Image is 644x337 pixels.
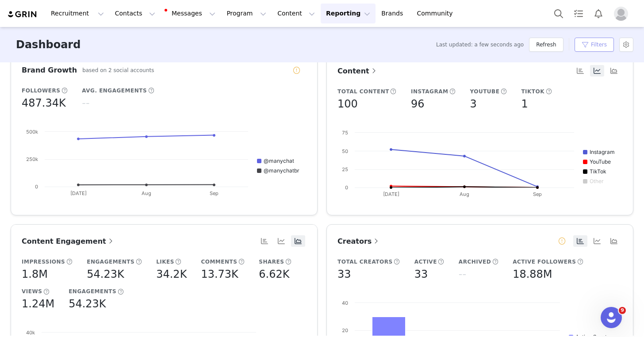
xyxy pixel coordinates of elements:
[470,96,476,112] h5: 3
[383,191,399,197] text: [DATE]
[87,258,134,266] h5: Engagements
[590,168,606,175] text: TikTok
[22,296,54,312] h5: 1.24M
[156,266,187,282] h5: 34.2K
[161,4,221,23] button: Messages
[459,258,491,266] h5: Archived
[412,4,462,23] a: Community
[259,266,289,282] h5: 6.62K
[549,4,568,23] button: Search
[321,4,376,23] button: Reporting
[22,87,60,95] h5: Followers
[221,4,272,23] button: Program
[22,258,65,266] h5: Impressions
[337,67,378,75] span: Content
[575,38,614,52] button: Filters
[337,236,380,247] a: Creators
[264,167,299,174] text: @manychatbr
[82,87,147,95] h5: Avg. Engagements
[142,190,151,196] text: Aug
[521,88,544,96] h5: TikTok
[201,266,238,282] h5: 13.73K
[521,96,528,112] h5: 1
[529,38,563,52] button: Refresh
[7,10,38,19] img: grin logo
[414,266,428,282] h5: 33
[414,258,437,266] h5: Active
[342,148,348,154] text: 50
[619,307,626,314] span: 9
[513,258,576,266] h5: Active Followers
[22,65,77,76] h3: Brand Growth
[337,266,351,282] h5: 33
[35,184,38,190] text: 0
[82,66,154,74] h5: based on 2 social accounts
[459,266,466,282] h5: --
[82,95,89,111] h5: --
[156,258,174,266] h5: Likes
[264,157,294,164] text: @manychat
[110,4,161,23] button: Contacts
[342,300,348,306] text: 40
[210,190,218,196] text: Sep
[569,4,588,23] a: Tasks
[345,184,348,191] text: 0
[590,158,611,165] text: YouTube
[337,237,380,245] span: Creators
[337,65,378,77] a: Content
[376,4,411,23] a: Brands
[87,266,124,282] h5: 54.23K
[411,88,448,96] h5: Instagram
[614,7,628,21] img: placeholder-profile.jpg
[342,327,348,333] text: 20
[22,236,115,247] a: Content Engagement
[590,149,615,155] text: Instagram
[26,129,38,135] text: 500k
[272,4,320,23] button: Content
[22,287,42,295] h5: Views
[259,258,284,266] h5: Shares
[22,266,48,282] h5: 1.8M
[533,191,542,197] text: Sep
[513,266,552,282] h5: 18.88M
[342,130,348,136] text: 75
[69,296,106,312] h5: 54.23K
[69,287,116,295] h5: Engagements
[609,7,637,21] button: Profile
[342,166,348,172] text: 25
[337,258,393,266] h5: Total Creators
[22,237,115,245] span: Content Engagement
[16,37,80,53] h3: Dashboard
[22,95,66,111] h5: 487.34K
[201,258,237,266] h5: Comments
[70,190,87,196] text: [DATE]
[337,96,358,112] h5: 100
[26,156,38,162] text: 250k
[411,96,425,112] h5: 96
[589,4,608,23] button: Notifications
[46,4,109,23] button: Recruitment
[460,191,469,197] text: Aug
[601,307,622,328] iframe: Intercom live chat
[26,329,35,336] text: 40k
[337,88,389,96] h5: Total Content
[436,41,524,49] span: Last updated: a few seconds ago
[470,88,499,96] h5: YouTube
[590,178,604,184] text: Other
